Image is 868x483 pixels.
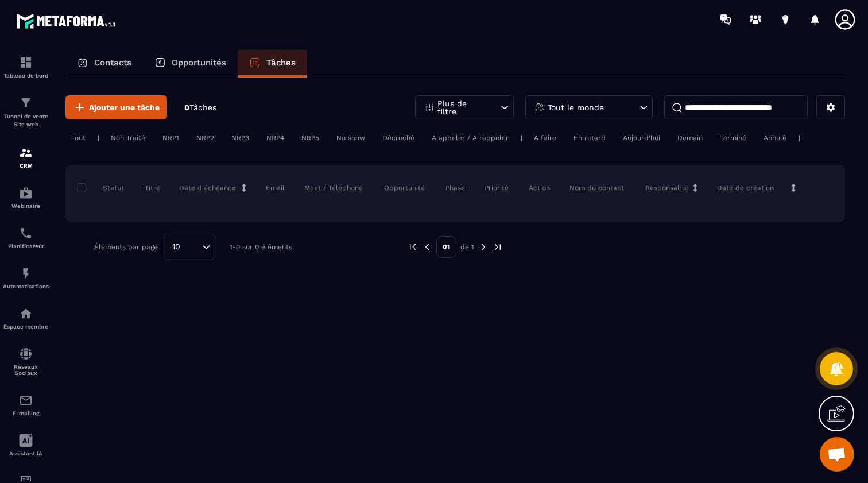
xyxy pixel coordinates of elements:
p: Tunnel de vente Site web [3,113,49,129]
p: | [520,134,522,142]
span: 10 [168,241,184,253]
p: CRM [3,163,49,169]
p: Contacts [94,57,131,68]
a: Assistant IA [3,425,49,465]
p: Phase [445,183,465,192]
p: Plus de filtre [437,99,488,115]
img: email [19,393,33,407]
p: de 1 [460,242,474,252]
div: Terminé [714,131,752,145]
img: automations [19,307,33,320]
a: automationsautomationsAutomatisations [3,258,49,298]
div: À faire [528,131,562,145]
div: NRP2 [191,131,220,145]
img: social-network [19,347,33,361]
p: Webinaire [3,203,49,209]
p: Priorité [485,183,509,192]
p: Action [529,183,550,192]
div: Tout [65,131,91,145]
a: Opportunités [143,50,238,78]
p: Email [266,183,285,192]
img: scheduler [19,226,33,240]
p: Titre [145,183,160,192]
a: Contacts [65,50,143,78]
img: logo [16,10,119,32]
div: A appeler / A rappeler [426,131,514,145]
button: Ajouter une tâche [65,95,167,119]
a: formationformationTableau de bord [3,47,49,87]
a: automationsautomationsWebinaire [3,177,49,218]
p: Automatisations [3,283,49,289]
div: NRP3 [226,131,255,145]
p: Statut [80,183,124,192]
p: 1-0 sur 0 éléments [230,243,292,251]
a: formationformationCRM [3,137,49,177]
p: Responsable [645,183,688,192]
img: automations [19,186,33,200]
div: NRP5 [296,131,325,145]
p: Date d’échéance [179,183,236,192]
p: Date de création [717,183,774,192]
p: Tâches [266,57,296,68]
span: Tâches [189,103,216,112]
img: formation [19,146,33,160]
input: Search for option [184,241,199,253]
div: Décroché [377,131,420,145]
p: Opportunité [384,183,425,192]
img: formation [19,56,33,69]
p: 01 [436,236,456,258]
div: No show [331,131,371,145]
div: En retard [568,131,611,145]
p: Réseaux Sociaux [3,364,49,376]
img: next [478,242,489,252]
div: NRP4 [261,131,290,145]
p: E-mailing [3,410,49,416]
p: Meet / Téléphone [304,183,363,192]
p: | [97,134,99,142]
span: Ajouter une tâche [89,102,160,113]
img: prev [422,242,432,252]
p: | [798,134,800,142]
p: Planificateur [3,243,49,249]
a: formationformationTunnel de vente Site web [3,87,49,137]
div: Aujourd'hui [617,131,666,145]
div: Demain [672,131,708,145]
a: automationsautomationsEspace membre [3,298,49,338]
div: Search for option [164,234,215,260]
p: 0 [184,102,216,113]
p: Tableau de bord [3,72,49,79]
p: Assistant IA [3,450,49,457]
a: emailemailE-mailing [3,385,49,425]
p: Nom du contact [569,183,624,192]
div: Ouvrir le chat [820,437,854,472]
div: NRP1 [157,131,185,145]
p: Éléments par page [94,243,158,251]
img: prev [408,242,418,252]
p: Espace membre [3,323,49,330]
a: social-networksocial-networkRéseaux Sociaux [3,338,49,385]
div: Annulé [758,131,792,145]
a: schedulerschedulerPlanificateur [3,218,49,258]
p: Opportunités [172,57,226,68]
div: Non Traité [105,131,151,145]
p: Tout le monde [548,103,604,111]
a: Tâches [238,50,307,78]
img: automations [19,266,33,280]
img: formation [19,96,33,110]
img: next [493,242,503,252]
